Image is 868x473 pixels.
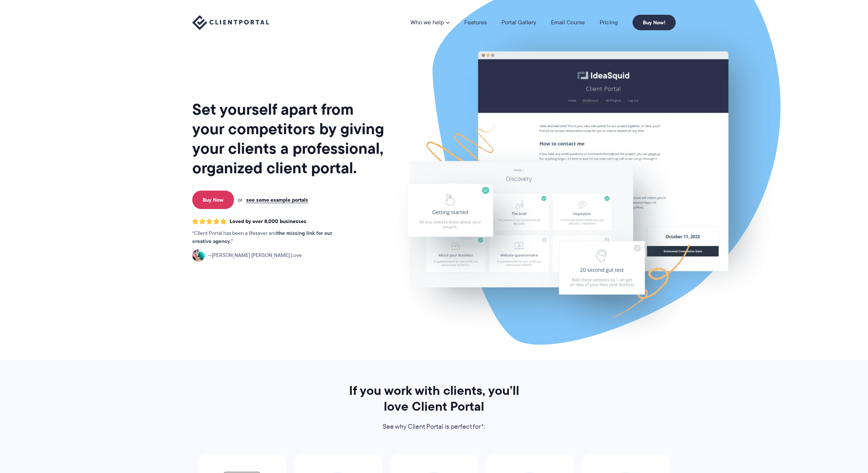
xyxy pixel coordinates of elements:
[410,20,449,25] a: Who we help
[192,191,234,209] a: Buy Now
[633,15,676,30] a: Buy Now!
[192,229,347,246] p: Client Portal has been a lifesaver and .
[551,20,585,25] a: Email Course
[192,229,332,245] strong: the missing link for our creative agency
[464,20,487,25] a: Features
[192,100,386,178] h1: Set yourself apart from your competitors by giving your clients a professional, organized client ...
[339,383,529,414] h2: If you work with clients, you’ll love Client Portal
[246,196,308,203] a: see some example portals
[339,421,529,432] p: See why Client Portal is perfect for*:
[208,251,302,260] span: [PERSON_NAME] [PERSON_NAME] Love
[230,218,306,225] span: Loved by over 8,000 businesses
[502,20,536,25] a: Portal Gallery
[238,196,242,203] span: or
[600,20,618,25] a: Pricing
